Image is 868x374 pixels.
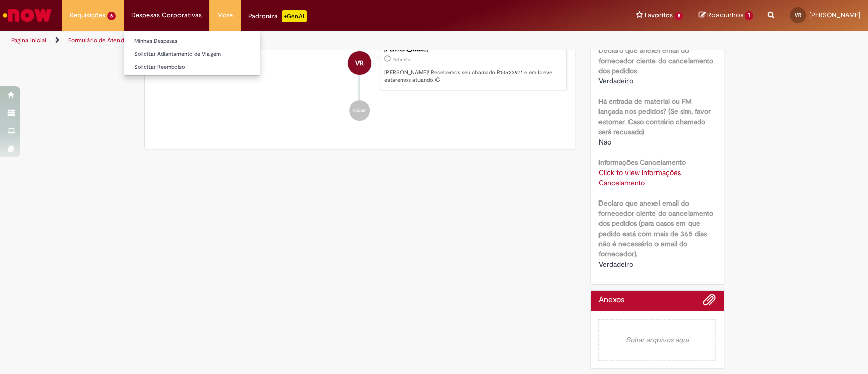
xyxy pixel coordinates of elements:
em: Soltar arquivos aqui [598,319,716,361]
p: [PERSON_NAME]! Recebemos seu chamado R13523971 e em breve estaremos atuando. [384,69,561,84]
img: ServiceNow [1,5,53,25]
span: 6 [107,12,116,20]
li: Vinicius Dos Santos Rocha [153,41,567,90]
a: Página inicial [11,36,46,44]
b: Há entrada de material ou FM lançada nos pedidos? (Se sim, favor estornar. Caso contrário chamado... [598,97,711,136]
b: Declaro que anexei email do fornecedor ciente do cancelamento dos pedidos (para casos em que pedi... [598,198,713,258]
a: Solicitar Reembolso [124,62,260,73]
div: Vinicius Dos Santos Rocha [348,51,371,75]
ul: Despesas Corporativas [124,31,260,76]
span: Favoritos [645,10,673,20]
a: Click to view Informações Cancelamento [598,168,681,187]
button: Adicionar anexos [703,293,716,311]
ul: Trilhas de página [8,31,571,50]
span: Não [598,137,611,147]
div: [PERSON_NAME] [384,47,561,53]
span: 5 [675,12,683,20]
span: VR [795,12,801,18]
time: 11/09/2025 16:26:18 [392,56,410,63]
span: Rascunhos [707,10,743,20]
b: Declaro que anexei email do fornecedor ciente do cancelamento dos pedidos [598,46,713,75]
span: 19d atrás [392,56,410,63]
span: Verdadeiro [598,260,633,269]
span: [PERSON_NAME] [809,11,860,19]
a: Rascunhos [698,11,753,20]
div: Padroniza [248,10,307,22]
a: Solicitar Adiantamento de Viagem [124,49,260,60]
p: +GenAi [282,10,307,22]
span: Despesas Corporativas [131,10,202,20]
a: Minhas Despesas [124,36,260,47]
span: Requisições [70,10,105,20]
a: Formulário de Atendimento [68,36,143,44]
span: VR [355,51,364,75]
span: More [217,10,233,20]
b: Informações Cancelamento [598,158,686,167]
span: Verdadeiro [598,76,633,85]
h2: Anexos [598,296,624,305]
span: 1 [745,11,753,20]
